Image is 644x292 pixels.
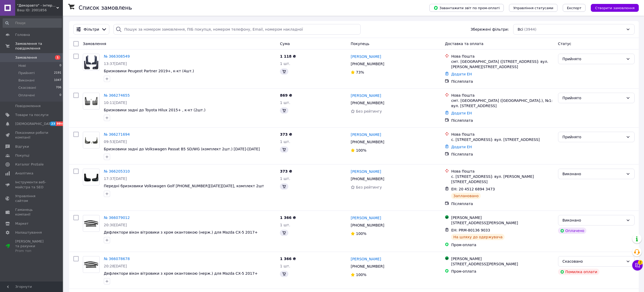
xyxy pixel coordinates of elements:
[83,93,100,109] a: Фото товару
[280,54,296,58] span: 1 118 ₴
[15,171,33,176] span: Аналітика
[445,42,483,46] span: Доставка та оплата
[15,180,48,189] span: Інструменти веб-майстра та SEO
[451,174,554,184] div: с. [STREET_ADDRESS]: вул. [PERSON_NAME][STREET_ADDRESS]
[451,72,472,76] a: Додати ЕН
[83,256,100,273] a: Фото товару
[562,258,624,264] div: Скасовано
[113,24,361,35] input: Пошук за номером замовлення, ПІБ покупця, номером телефону, Email, номером накладної
[15,144,29,149] span: Відгуки
[451,118,554,123] div: Післяплата
[83,54,100,70] a: Фото товару
[104,147,260,151] a: Бризковики задні до Volkswagen Passat B5 SD/WG (комплект 2шт.) [DATE]-[DATE]
[451,215,554,220] div: [PERSON_NAME]
[83,259,99,270] img: Фото товару
[18,93,35,98] span: Оплачені
[104,230,258,234] a: Дефлектори вікон вітровики з хром окантовкою (нерж.) для Mazda CX-5 2017+
[451,234,505,240] div: На шляху до одержувача
[104,93,130,97] a: № 366274655
[15,153,29,158] span: Покупці
[83,134,99,146] img: Фото товару
[558,228,586,234] div: Оплачено
[356,185,382,189] span: Без рейтингу
[632,260,643,271] button: Чат з покупцем2
[451,59,554,69] div: смт. [GEOGRAPHIC_DATA] ([STREET_ADDRESS]: вул. [PERSON_NAME][STREET_ADDRESS]
[15,130,48,140] span: Показники роботи компанії
[83,215,100,232] a: Фото товару
[351,256,381,262] a: [PERSON_NAME]
[104,54,130,58] a: № 366308549
[18,78,35,83] span: Виконані
[451,98,554,108] div: смт. [GEOGRAPHIC_DATA] ([GEOGRAPHIC_DATA].), №1: вул. [STREET_ADDRESS]
[15,113,48,117] span: Товари та послуги
[59,63,61,68] span: 0
[280,93,292,97] span: 869 ₴
[524,27,537,31] span: (3944)
[104,184,264,188] span: Передні бризковики Volkswagen Golf [PHONE_NUMBER][DATE][DATE], комплект 2шт
[59,93,61,98] span: 0
[562,171,624,177] div: Виконано
[83,54,99,70] img: Фото товару
[104,264,127,268] span: 20:28[DATE]
[351,215,381,221] a: [PERSON_NAME]
[104,108,205,112] a: Бризковики задні до Toyota Hilux 2015+ , к-кт (2шт.)
[280,169,292,173] span: 373 ₴
[17,3,56,8] span: "Декоравто" - інтернет магазин тюнінгу для авто
[17,8,63,13] div: Ваш ID: 2001856
[350,138,385,146] div: [PHONE_NUMBER]
[56,85,61,90] span: 706
[79,5,132,11] h1: Список замовлень
[350,175,385,183] div: [PHONE_NUMBER]
[470,27,509,32] span: Збережені фільтри:
[562,56,624,62] div: Прийнято
[350,60,385,68] div: [PHONE_NUMBER]
[280,223,290,227] span: 1 шт.
[451,54,554,59] div: Нова Пошта
[15,162,44,167] span: Каталог ProSale
[15,122,54,126] span: [DEMOGRAPHIC_DATA]
[15,104,41,108] span: Повідомлення
[356,70,364,74] span: 73%
[451,269,554,274] div: Пром-оплата
[56,122,64,126] span: 99+
[451,79,554,84] div: Післяплата
[451,111,472,115] a: Додати ЕН
[83,132,100,148] a: Фото товару
[451,93,554,98] div: Нова Пошта
[351,132,381,137] a: [PERSON_NAME]
[15,194,48,203] span: Управління сайтом
[280,216,296,220] span: 1 366 ₴
[451,187,495,191] span: ЕН: 20 4512 6894 3473
[83,42,106,46] span: Замовлення
[15,249,48,253] div: Prom топ
[351,42,369,46] span: Покупець
[451,201,554,206] div: Післяплата
[558,269,599,275] div: Помилка оплати
[563,4,586,12] button: Експорт
[586,5,639,10] a: Створити замовлення
[451,228,490,232] span: ЕН: PRM-80136 9033
[15,32,30,37] span: Головна
[84,27,99,32] span: Фільтри
[104,223,127,227] span: 20:30[DATE]
[356,232,366,236] span: 100%
[104,101,127,105] span: 10:11[DATE]
[280,101,290,105] span: 1 шт.
[50,122,56,126] span: 23
[638,260,643,265] span: 2
[429,4,504,12] button: Завантажити звіт по пром-оплаті
[356,273,366,277] span: 100%
[104,271,258,276] a: Дефлектори вікон вітровики з хром окантовкою (нерж.) для Mazda CX-5 2017+
[104,69,194,73] a: Бризковики Peugeot Partner 2019+, к-кт (4шт.)
[104,257,130,261] a: № 366078678
[15,55,37,60] span: Замовлення
[509,4,558,12] button: Управління статусами
[104,169,130,173] a: № 366205310
[351,54,381,59] a: [PERSON_NAME]
[280,132,292,136] span: 373 ₴
[518,27,523,32] span: Всі
[54,71,61,75] span: 2191
[104,62,127,66] span: 13:37[DATE]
